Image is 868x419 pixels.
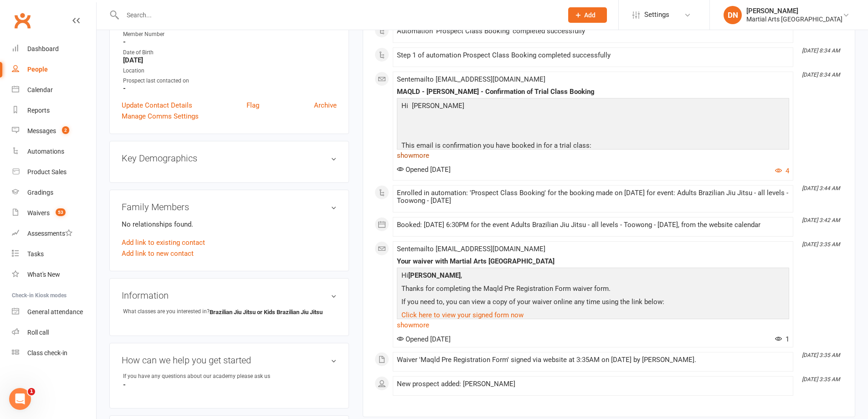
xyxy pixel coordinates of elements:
[122,202,337,212] h3: Family Members
[397,356,789,364] div: Waiver 'Maqld Pre Registration Form' signed via website at 3:35AM on [DATE] by [PERSON_NAME].
[122,153,337,163] h3: Key Demographics
[12,59,96,80] a: People
[27,308,83,316] div: General attendance
[802,47,840,54] i: [DATE] 8:34 AM
[122,237,205,248] a: Add link to existing contact
[11,9,34,32] a: Clubworx
[399,270,787,283] p: Hi ,
[123,77,337,85] div: Prospect last contacted on
[12,121,96,141] a: Messages 2
[123,56,337,64] strong: [DATE]
[775,166,789,176] button: 4
[28,388,35,395] span: 1
[27,209,50,217] div: Waivers
[247,100,259,111] a: Flag
[644,5,669,25] span: Settings
[27,86,53,93] div: Calendar
[12,203,96,223] a: Waivers 53
[802,352,840,358] i: [DATE] 3:35 AM
[9,388,31,410] iframe: Intercom live chat
[724,6,742,24] div: DN
[27,329,49,336] div: Roll call
[397,88,789,96] div: MAQLD - [PERSON_NAME] - Confirmation of Trial Class Booking
[27,271,60,278] div: What's New
[123,30,337,39] div: Member Number
[746,7,842,15] div: [PERSON_NAME]
[27,66,48,73] div: People
[27,107,50,114] div: Reports
[775,335,789,343] span: 1
[397,75,545,83] span: Sent email to [EMAIL_ADDRESS][DOMAIN_NAME]
[210,309,323,316] strong: Brazilian Jiu Jitsu or Kids Brazilian Jiu Jitsu
[802,241,840,248] i: [DATE] 3:35 AM
[399,296,787,310] p: If you need to, you can view a copy of your waiver online any time using the link below:
[123,67,337,75] div: Location
[12,162,96,182] a: Product Sales
[12,182,96,203] a: Gradings
[122,219,337,230] p: No relationships found.
[123,84,337,93] strong: -
[12,244,96,264] a: Tasks
[397,166,451,174] span: Opened [DATE]
[27,230,72,237] div: Assessments
[802,217,840,223] i: [DATE] 3:42 AM
[397,149,789,162] a: show more
[12,343,96,363] a: Class kiosk mode
[56,208,66,216] span: 53
[397,380,789,388] div: New prospect added: [PERSON_NAME]
[12,322,96,343] a: Roll call
[397,52,789,59] div: Step 1 of automation Prospect Class Booking completed successfully
[397,335,451,343] span: Opened [DATE]
[123,372,270,381] div: If you have any questions about our academy please ask us
[568,7,607,23] button: Add
[123,48,337,57] div: Date of Birth
[12,39,96,59] a: Dashboard
[12,223,96,244] a: Assessments
[123,307,210,316] div: What classes are you interested in?
[27,148,64,155] div: Automations
[314,100,337,111] a: Archive
[120,9,556,21] input: Search...
[122,355,337,365] h3: How can we help you get started
[802,376,840,383] i: [DATE] 3:35 AM
[802,72,840,78] i: [DATE] 8:34 AM
[584,11,596,19] span: Add
[123,38,337,46] strong: -
[122,290,337,300] h3: Information
[397,221,789,229] div: Booked: [DATE] 6:30PM for the event Adults Brazilian Jiu Jitsu - all levels - Toowong - [DATE], f...
[12,264,96,285] a: What's New
[12,302,96,322] a: General attendance kiosk mode
[27,349,67,357] div: Class check-in
[397,27,789,35] div: Automation 'Prospect Class Booking' completed successfully
[399,283,787,296] p: Thanks for completing the Maqld Pre Registration Form waiver form.
[27,127,56,134] div: Messages
[27,250,44,258] div: Tasks
[397,258,789,265] div: Your waiver with Martial Arts [GEOGRAPHIC_DATA]
[401,311,524,319] a: Click here to view your signed form now
[397,319,789,331] a: show more
[27,189,53,196] div: Gradings
[27,168,67,176] div: Product Sales
[12,100,96,121] a: Reports
[397,245,545,253] span: Sent email to [EMAIL_ADDRESS][DOMAIN_NAME]
[12,141,96,162] a: Automations
[122,100,192,111] a: Update Contact Details
[12,80,96,100] a: Calendar
[27,45,59,52] div: Dashboard
[122,248,194,259] a: Add link to new contact
[122,111,199,122] a: Manage Comms Settings
[408,271,461,279] strong: [PERSON_NAME]
[62,126,69,134] span: 2
[123,381,337,389] strong: -
[802,185,840,191] i: [DATE] 3:44 AM
[746,15,842,23] div: Martial Arts [GEOGRAPHIC_DATA]
[397,189,789,205] div: Enrolled in automation: 'Prospect Class Booking' for the booking made on [DATE] for event: Adults...
[399,140,787,153] p: This email is confirmation you have booked in for a trial class:
[399,100,787,114] p: Hi [PERSON_NAME]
